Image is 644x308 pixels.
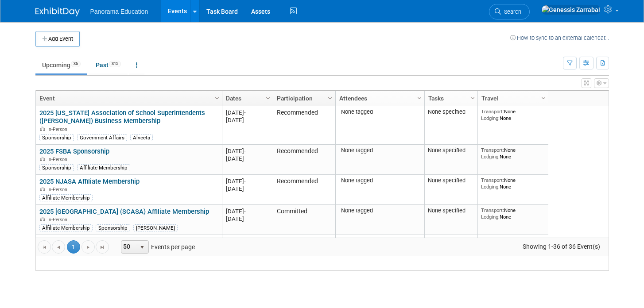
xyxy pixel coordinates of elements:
[469,95,476,102] span: Column Settings
[47,217,70,223] span: In-Person
[39,224,93,231] div: Affiliate Membership
[481,147,545,160] div: None None
[273,175,335,205] td: Recommended
[273,235,335,257] td: Committed
[121,241,136,253] span: 50
[244,208,246,215] span: -
[139,244,146,251] span: select
[339,108,421,115] div: None tagged
[264,95,272,102] span: Column Settings
[226,208,269,215] div: [DATE]
[39,194,93,201] div: Affiliate Membership
[39,134,74,141] div: Sponsorship
[428,207,474,214] div: None specified
[226,116,269,124] div: [DATE]
[40,217,45,221] img: In-Person Event
[481,91,543,106] a: Travel
[38,240,51,254] a: Go to the first page
[47,187,70,192] span: In-Person
[481,108,504,115] span: Transport:
[501,8,521,15] span: Search
[540,95,547,102] span: Column Settings
[81,240,95,254] a: Go to the next page
[109,61,121,67] span: 315
[40,187,45,191] img: In-Person Event
[226,147,269,155] div: [DATE]
[40,157,45,161] img: In-Person Event
[39,147,109,155] a: 2025 FSBA Sponsorship
[428,177,474,184] div: None specified
[39,177,140,185] a: 2025 NJASA Affiliate Membership
[244,178,246,185] span: -
[514,240,608,253] span: Showing 1-36 of 36 Event(s)
[99,244,106,251] span: Go to the last page
[39,91,216,106] a: Event
[428,108,474,115] div: None specified
[273,205,335,235] td: Committed
[226,215,269,223] div: [DATE]
[71,61,81,67] span: 36
[67,240,80,254] span: 1
[77,164,130,171] div: Affiliate Membership
[133,224,178,231] div: [PERSON_NAME]
[481,207,504,213] span: Transport:
[244,109,246,116] span: -
[77,134,127,141] div: Government Affairs
[213,95,221,102] span: Column Settings
[109,240,204,254] span: Events per page
[468,91,477,104] a: Column Settings
[263,91,273,104] a: Column Settings
[35,31,80,47] button: Add Event
[47,127,70,132] span: In-Person
[481,184,500,190] span: Lodging:
[39,109,205,125] a: 2025 [US_STATE] Association of School Superintendents ([PERSON_NAME]) Business Membership
[416,95,423,102] span: Column Settings
[47,157,70,162] span: In-Person
[90,8,148,15] span: Panorama Education
[481,214,500,220] span: Lodging:
[41,244,48,251] span: Go to the first page
[130,134,153,141] div: Alveeta
[226,155,269,162] div: [DATE]
[339,147,421,154] div: None tagged
[481,177,504,183] span: Transport:
[489,4,530,19] a: Search
[52,240,65,254] a: Go to the previous page
[273,145,335,175] td: Recommended
[339,177,421,184] div: None tagged
[96,240,109,254] a: Go to the last page
[481,154,500,160] span: Lodging:
[212,91,222,104] a: Column Settings
[39,208,209,216] a: 2025 [GEOGRAPHIC_DATA] (SCASA) Affiliate Membership
[326,95,334,102] span: Column Settings
[541,5,601,15] img: Genessis Zarrabal
[226,177,269,185] div: [DATE]
[226,91,267,106] a: Dates
[510,35,609,41] a: How to sync to an external calendar...
[273,106,335,145] td: Recommended
[415,91,424,104] a: Column Settings
[40,127,45,131] img: In-Person Event
[481,207,545,220] div: None None
[35,8,80,16] img: ExhibitDay
[481,147,504,153] span: Transport:
[481,108,545,121] div: None None
[55,244,62,251] span: Go to the previous page
[539,91,548,104] a: Column Settings
[96,224,130,231] div: Sponsorship
[428,91,472,106] a: Tasks
[339,91,419,106] a: Attendees
[481,115,500,121] span: Lodging:
[325,91,335,104] a: Column Settings
[428,147,474,154] div: None specified
[481,177,545,190] div: None None
[226,109,269,116] div: [DATE]
[226,185,269,192] div: [DATE]
[39,164,74,171] div: Sponsorship
[85,244,92,251] span: Go to the next page
[339,207,421,214] div: None tagged
[89,57,128,73] a: Past315
[35,57,87,73] a: Upcoming36
[277,91,329,106] a: Participation
[244,148,246,154] span: -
